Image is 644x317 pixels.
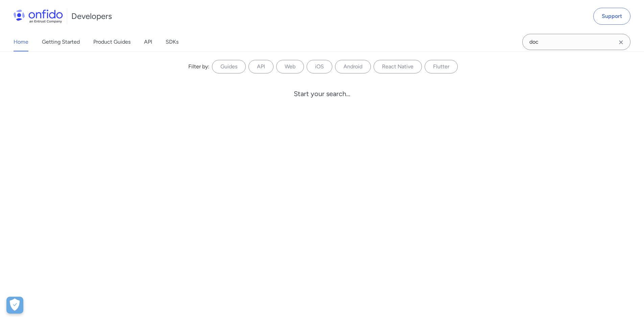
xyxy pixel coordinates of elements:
div: Start your search... [294,90,350,98]
img: Onfido Logo [14,9,63,23]
a: API [144,32,152,51]
a: Home [14,32,28,51]
a: Product Guides [93,32,130,51]
label: API [248,60,273,73]
label: Android [335,60,371,73]
svg: Clear search field button [617,38,625,46]
div: Cookie Preferences [6,297,23,314]
label: Flutter [425,60,458,73]
a: SDKs [166,32,178,51]
label: Guides [212,60,246,73]
label: iOS [307,60,332,73]
h1: Developers [71,11,112,22]
a: Support [593,8,630,25]
a: Getting Started [42,32,80,51]
label: Web [276,60,304,73]
div: Filter by: [188,63,209,71]
label: React Native [374,60,422,73]
input: Onfido search input field [522,34,630,50]
button: Open Preferences [6,297,23,314]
